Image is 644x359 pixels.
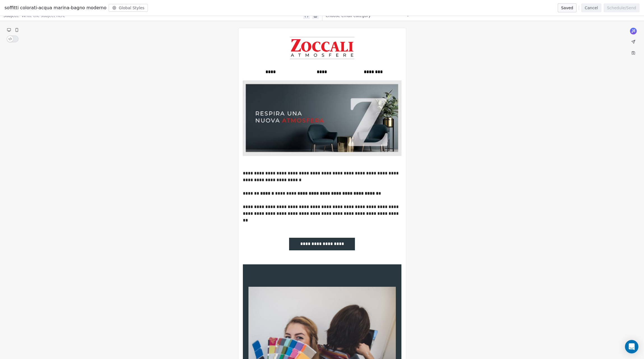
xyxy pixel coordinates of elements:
span: soffitti colorati-acqua marina-bagno moderno [4,4,106,11]
button: Cancel [581,3,601,12]
button: Saved [558,3,576,12]
span: Subject: [3,13,19,20]
button: Global Styles [109,4,148,12]
button: Schedule/Send [604,3,640,12]
div: Open Intercom Messenger [625,340,638,353]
